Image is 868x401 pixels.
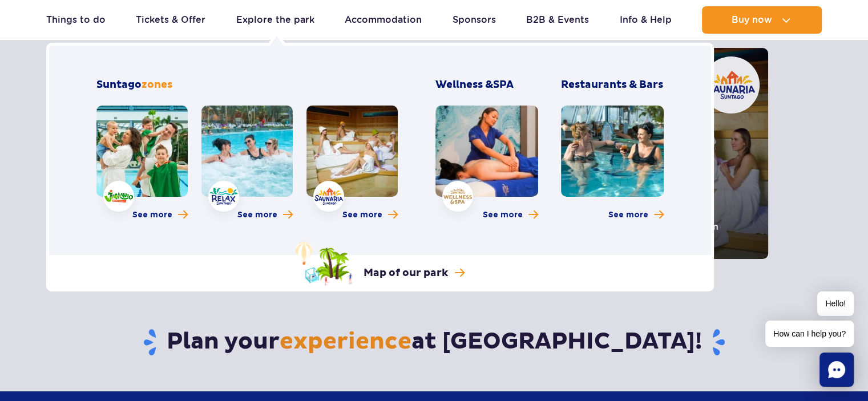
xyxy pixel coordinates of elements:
[608,209,648,221] span: See more
[364,266,448,280] p: Map of our park
[608,209,664,221] a: More about Restaurants & Bars
[453,6,496,34] a: Sponsors
[236,6,314,34] a: Explore the park
[765,321,854,347] span: How can I help you?
[526,6,589,34] a: B2B & Events
[702,6,822,34] button: Buy now
[342,209,382,221] span: See more
[342,209,398,221] a: More about Saunaria zone
[132,209,188,221] a: More about Jamango zone
[483,209,538,221] a: More about Wellness & SPA
[345,6,422,34] a: Accommodation
[620,6,672,34] a: Info & Help
[732,15,772,25] span: Buy now
[132,209,172,221] span: See more
[295,241,465,286] a: Map of our park
[435,78,538,92] h3: Wellness &
[483,209,523,221] span: See more
[561,78,664,92] h3: Restaurants & Bars
[237,209,293,221] a: More about Relax zone
[46,6,106,34] a: Things to do
[493,78,514,91] span: SPA
[142,78,172,91] span: zones
[237,209,277,221] span: See more
[817,291,854,316] span: Hello!
[819,353,854,387] div: Chat
[96,78,398,92] h2: Suntago
[136,6,205,34] a: Tickets & Offer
